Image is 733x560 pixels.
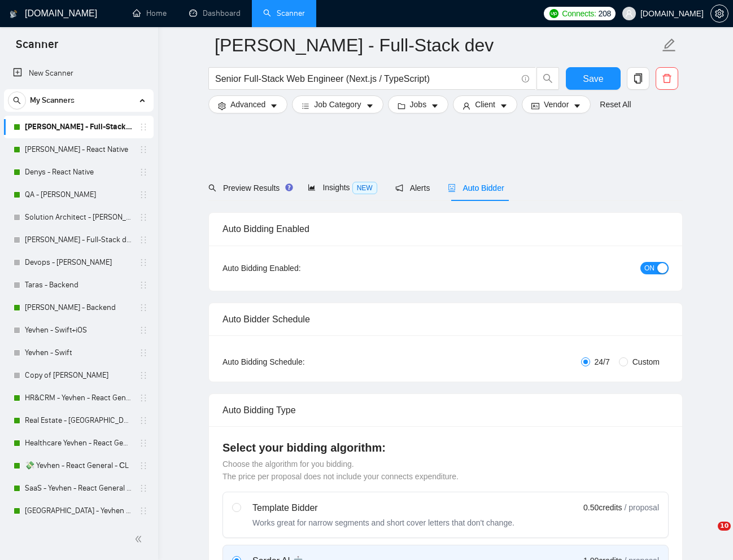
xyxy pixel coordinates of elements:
div: Template Bidder [252,501,514,515]
div: Tooltip anchor [284,182,294,193]
button: copy [627,67,649,90]
button: setting [710,5,728,23]
span: caret-down [431,102,439,110]
span: caret-down [270,102,278,110]
a: [PERSON_NAME] - React Native [25,138,132,161]
span: area-chart [308,183,316,191]
a: [GEOGRAPHIC_DATA] - Yevhen - React General - СL [25,500,132,522]
input: Search Freelance Jobs... [215,72,517,86]
span: user [463,102,470,110]
div: Auto Bidding Enabled [222,213,669,245]
span: Custom [628,356,664,368]
span: holder [139,213,148,222]
span: NEW [352,182,377,194]
span: Client [475,98,495,111]
li: New Scanner [4,62,154,85]
span: search [8,97,25,104]
a: Denys - React Native [25,161,132,183]
span: idcard [531,102,539,110]
button: barsJob Categorycaret-down [292,95,383,113]
span: holder [139,348,148,357]
a: Yevhen - Swift [25,342,132,364]
span: holder [139,326,148,335]
span: notification [395,184,403,192]
a: [PERSON_NAME] - Full-Stack dev [25,229,132,251]
span: 24/7 [590,356,614,368]
iframe: Intercom live chat [695,522,722,549]
a: Copy of [PERSON_NAME] [25,364,132,387]
span: holder [139,235,148,244]
a: Reset All [600,98,631,111]
span: caret-down [366,102,374,110]
a: dashboardDashboard [189,8,241,18]
span: folder [398,102,405,110]
span: setting [218,102,226,110]
img: upwork-logo.png [549,9,559,18]
span: Jobs [410,98,427,111]
button: search [536,67,559,90]
span: holder [139,484,148,493]
span: delete [656,73,678,84]
div: Auto Bidding Type [222,394,669,426]
span: robot [448,184,456,192]
span: search [208,184,216,192]
a: Real Estate - [GEOGRAPHIC_DATA] - React General - СL [25,409,132,432]
span: My Scanners [30,89,75,112]
span: Auto Bidder [448,183,504,193]
a: [PERSON_NAME] - Backend [25,296,132,319]
a: Yevhen - Swift+iOS [25,319,132,342]
span: double-left [134,533,146,545]
a: setting [710,9,728,18]
span: holder [139,258,148,267]
span: holder [139,506,148,515]
button: search [8,91,26,110]
button: userClientcaret-down [453,95,517,113]
span: search [537,73,559,84]
span: Alerts [395,183,430,193]
div: Works great for narrow segments and short cover letters that don't change. [252,517,514,528]
div: Auto Bidding Schedule: [222,356,371,368]
a: [PERSON_NAME] - Full-Stack dev [25,116,132,138]
span: holder [139,190,148,199]
input: Scanner name... [215,31,660,59]
a: HR&CRM - Yevhen - React General - СL [25,387,132,409]
span: Advanced [230,98,265,111]
div: Auto Bidding Enabled: [222,262,371,274]
a: New Scanner [13,62,145,85]
span: Job Category [314,98,361,111]
span: bars [302,102,309,110]
span: holder [139,371,148,380]
span: copy [627,73,649,84]
a: SaaS - Yevhen - React General - СL [25,477,132,500]
span: holder [139,393,148,403]
span: 0.50 credits [583,501,622,514]
span: 10 [718,522,731,531]
span: 208 [599,7,611,20]
a: QA - [PERSON_NAME] [25,183,132,206]
a: Devops - [PERSON_NAME] [25,251,132,274]
span: holder [139,281,148,290]
span: caret-down [573,102,581,110]
button: idcardVendorcaret-down [522,95,591,113]
a: Taras - Backend [25,274,132,296]
a: Solution Architect - [PERSON_NAME] [25,206,132,229]
button: delete [656,67,678,90]
span: edit [662,38,677,53]
a: searchScanner [263,8,305,18]
span: holder [139,416,148,425]
a: homeHome [133,8,167,18]
span: Connects: [562,7,596,20]
button: Save [566,67,621,90]
span: Insights [308,183,377,192]
span: Scanner [7,36,67,60]
div: Auto Bidder Schedule [222,303,669,335]
span: holder [139,461,148,470]
button: settingAdvancedcaret-down [208,95,287,113]
span: holder [139,303,148,312]
span: Save [583,72,603,86]
span: info-circle [522,75,529,82]
button: folderJobscaret-down [388,95,449,113]
span: holder [139,123,148,132]
img: logo [10,5,18,23]
span: holder [139,168,148,177]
